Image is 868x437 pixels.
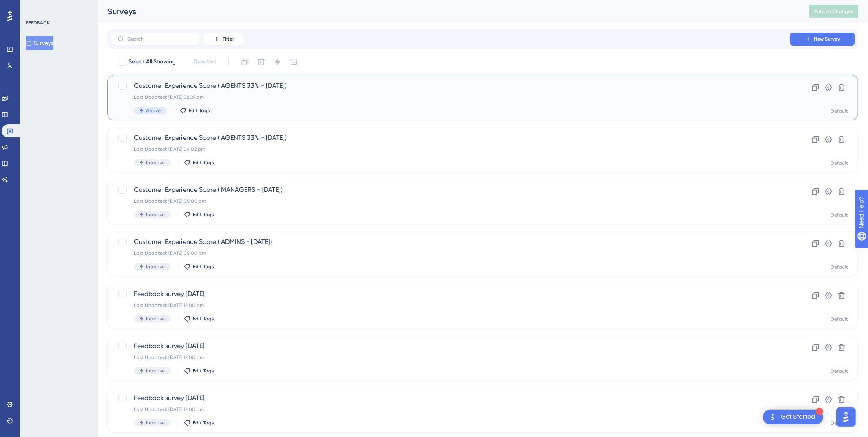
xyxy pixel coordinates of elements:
[134,198,767,204] div: Last Updated: [DATE] 05:00 pm
[814,8,853,15] span: Publish Changes
[134,94,767,100] div: Last Updated: [DATE] 06:29 pm
[193,263,214,270] span: Edit Tags
[127,36,193,42] input: Search
[193,315,214,322] span: Edit Tags
[831,264,848,270] div: Default
[186,54,223,69] button: Deselect
[816,408,823,415] div: 1
[184,315,214,322] button: Edit Tags
[134,133,767,143] span: Customer Experience Score ( AGENTS 33% - [DATE])
[146,263,165,270] span: Inactive
[146,211,165,218] span: Inactive
[180,107,210,114] button: Edit Tags
[831,108,848,114] div: Default
[134,354,767,361] div: Last Updated: [DATE] 12:00 pm
[146,159,165,166] span: Inactive
[184,263,214,270] button: Edit Tags
[768,412,778,422] img: launcher-image-alternative-text
[134,302,767,309] div: Last Updated: [DATE] 12:00 pm
[134,81,767,91] span: Customer Experience Score ( AGENTS 33% - [DATE])
[193,420,214,426] span: Edit Tags
[831,316,848,322] div: Default
[129,57,176,67] span: Select All Showing
[146,315,165,322] span: Inactive
[193,57,216,67] span: Deselect
[134,250,767,257] div: Last Updated: [DATE] 05:00 pm
[193,367,214,374] span: Edit Tags
[134,146,767,152] div: Last Updated: [DATE] 04:02 pm
[831,212,848,218] div: Default
[134,237,767,247] span: Customer Experience Score ( ADMINS - [DATE])
[19,2,51,12] span: Need Help?
[134,185,767,195] span: Customer Experience Score ( MANAGERS - [DATE])
[831,368,848,374] div: Default
[223,36,234,42] span: Filter
[134,341,767,351] span: Feedback survey [DATE]
[134,393,767,403] span: Feedback survey [DATE]
[193,159,214,166] span: Edit Tags
[184,159,214,166] button: Edit Tags
[763,410,823,424] div: Open Get Started! checklist, remaining modules: 1
[781,413,817,422] div: Get Started!
[26,36,53,50] button: Surveys
[790,33,855,46] button: New Survey
[203,33,244,46] button: Filter
[193,211,214,218] span: Edit Tags
[146,107,161,114] span: Active
[146,420,165,426] span: Inactive
[189,107,210,114] span: Edit Tags
[134,289,767,299] span: Feedback survey [DATE]
[134,406,767,413] div: Last Updated: [DATE] 12:00 pm
[107,6,789,17] div: Surveys
[834,405,858,429] iframe: UserGuiding AI Assistant Launcher
[184,367,214,374] button: Edit Tags
[184,420,214,426] button: Edit Tags
[26,20,50,26] div: FEEDBACK
[184,211,214,218] button: Edit Tags
[814,36,840,42] span: New Survey
[831,160,848,166] div: Default
[831,420,848,426] div: Default
[809,5,858,18] button: Publish Changes
[146,367,165,374] span: Inactive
